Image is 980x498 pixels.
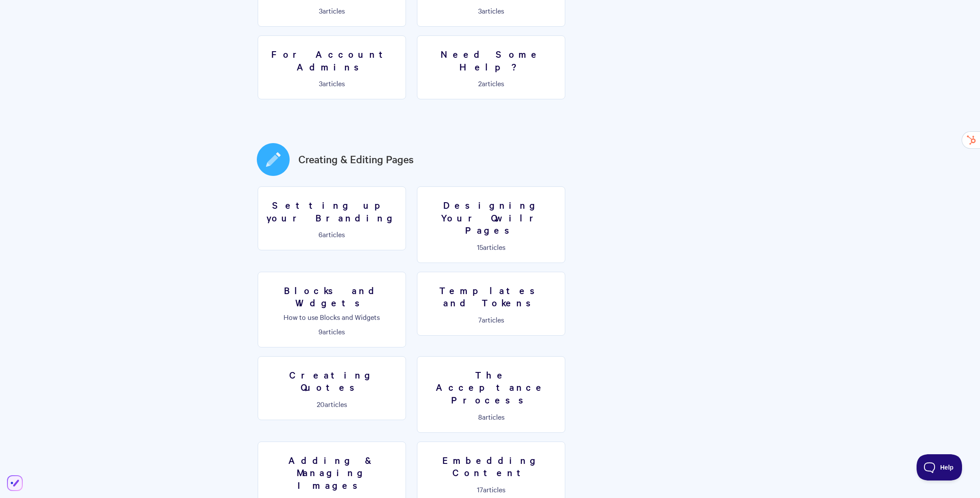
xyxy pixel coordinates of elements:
a: Setting up your Branding 6articles [258,186,406,250]
h3: Blocks and Widgets [263,284,400,309]
h3: For Account Admins [263,48,400,73]
p: articles [263,400,400,408]
p: articles [423,79,560,87]
a: The Acceptance Process 8articles [417,356,565,433]
p: articles [423,316,560,323]
p: articles [423,485,560,493]
h3: The Acceptance Process [423,368,560,406]
h3: Templates and Tokens [423,284,560,309]
a: For Account Admins 3articles [258,35,406,99]
span: 3 [478,6,482,15]
span: 8 [478,412,482,421]
a: Creating Quotes 20articles [258,356,406,420]
p: articles [263,7,400,14]
p: articles [263,230,400,238]
a: Templates and Tokens 7articles [417,272,565,336]
p: articles [423,7,560,14]
p: articles [423,413,560,421]
h3: Creating Quotes [263,368,400,393]
span: 17 [477,484,483,494]
h3: Designing Your Qwilr Pages [423,199,560,236]
p: articles [423,243,560,251]
iframe: Toggle Customer Support [917,454,962,480]
p: articles [263,79,400,87]
span: 2 [478,78,482,88]
span: 3 [319,78,322,88]
span: 20 [317,399,325,409]
a: Need Some Help? 2articles [417,35,565,99]
span: 7 [478,315,482,324]
h3: Adding & Managing Images [263,454,400,491]
h3: Embedding Content [423,454,560,479]
a: Creating & Editing Pages [298,151,414,167]
p: How to use Blocks and Widgets [263,313,400,321]
p: articles [263,327,400,335]
h3: Need Some Help? [423,48,560,73]
span: 9 [318,326,322,336]
a: Blocks and Widgets How to use Blocks and Widgets 9articles [258,272,406,347]
a: Designing Your Qwilr Pages 15articles [417,186,565,263]
span: 3 [319,6,322,15]
span: 15 [477,242,483,252]
span: 6 [318,229,322,239]
h3: Setting up your Branding [263,199,400,224]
